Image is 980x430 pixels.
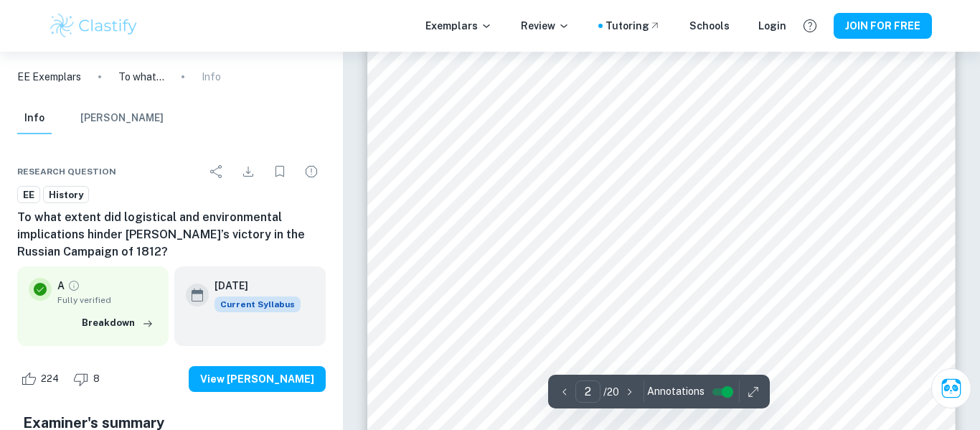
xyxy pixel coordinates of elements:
img: Clastify logo [48,11,139,40]
a: EE Exemplars [17,69,81,85]
button: Breakdown [78,312,157,334]
div: Bookmark [265,157,294,186]
a: Schools [689,18,730,34]
span: 224 [33,372,67,386]
span: EE [18,188,39,202]
p: Info [202,69,221,85]
p: Exemplars [425,18,492,34]
a: History [43,186,89,204]
span: Annotations [647,384,705,399]
button: [PERSON_NAME] [80,103,164,134]
p: / 20 [603,384,619,400]
span: History [44,188,88,202]
h6: To what extent did logistical and environmental implications hinder [PERSON_NAME]’s victory in th... [17,209,326,261]
p: To what extent did logistical and environmental implications hinder [PERSON_NAME]’s victory in th... [118,69,164,85]
span: Fully verified [57,294,157,307]
div: Like [17,368,67,391]
p: A [57,278,65,294]
a: EE [17,186,40,204]
button: View [PERSON_NAME] [189,366,326,392]
a: Login [758,18,786,34]
span: 8 [85,372,108,386]
a: Grade fully verified [67,279,80,292]
a: Tutoring [606,18,661,34]
div: Dislike [70,368,108,391]
span: Research question [17,165,116,178]
button: JOIN FOR FREE [834,13,932,39]
div: Report issue [297,157,326,186]
button: Info [17,103,52,134]
div: This exemplar is based on the current syllabus. Feel free to refer to it for inspiration/ideas wh... [215,296,301,312]
div: Share [202,157,231,186]
div: Download [234,157,263,186]
button: Ask Clai [931,368,971,408]
button: Help and Feedback [798,14,822,38]
p: Review [521,18,570,34]
h6: [DATE] [215,278,289,294]
span: Current Syllabus [215,296,301,312]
